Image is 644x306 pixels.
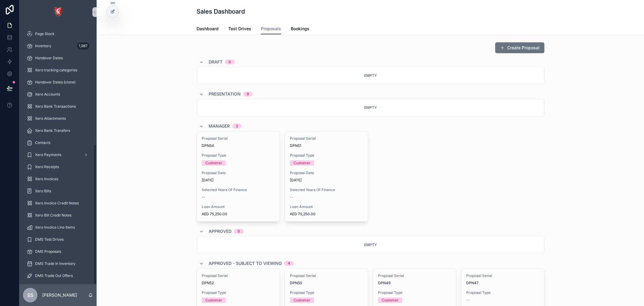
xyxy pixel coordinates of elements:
div: 2 [236,124,238,129]
a: DMS Trade Out Offers [23,270,93,281]
a: DMS Trade In Inventory [23,258,93,269]
div: 4 [288,261,290,266]
span: Xero Invoices [35,177,58,181]
div: Customer [205,298,222,303]
span: Proposal Serial [202,136,275,141]
span: [DATE] [202,178,275,183]
span: Proposal Type [290,153,363,158]
span: Xero Bill Credit Notes [35,213,72,218]
span: Selected Years Of Finance [202,187,275,192]
span: Approved - Subject to viewing [209,260,282,266]
a: DMS Test Drives [23,234,93,245]
a: Xero Invoices [23,174,93,184]
a: Xero Bills [23,186,93,197]
span: Xero tracking categories [35,68,77,73]
a: Proposals [261,23,281,35]
a: Xero Invoice Credit Notes [23,198,93,209]
span: Proposal Type [378,290,451,295]
span: Inventory [35,44,51,48]
span: Xero Invoice Line Items [35,225,75,230]
span: Xero Invoice Credit Notes [35,201,79,206]
span: AED 75,250.00 [202,212,275,216]
span: Selected Years Of Finance [290,187,363,192]
span: Empty [364,243,377,247]
span: -- [466,298,470,302]
span: Proposal Type [202,290,275,295]
a: Bookings [291,23,309,35]
a: Xero Bill Credit Notes [23,210,93,221]
span: Dashboard [197,26,219,32]
a: Inventory1,987 [23,41,93,51]
span: AED 75,250.00 [290,212,363,216]
span: DMS Test Drives [35,237,64,242]
a: Dashboard [197,23,219,35]
span: Handover Dates (clone) [35,80,75,85]
span: Proposal Type [290,290,363,295]
div: Customer [293,160,310,166]
div: 0 [247,92,249,96]
span: DMS Trade In Inventory [35,261,75,266]
div: 0 [229,60,231,64]
a: Xero Invoice Line Items [23,222,93,233]
button: Create Proposal [495,42,544,53]
a: Xero Bank Transfers [23,125,93,136]
span: Xero Bills [35,189,51,194]
span: [DATE] [290,178,363,183]
span: Xero Payments [35,152,61,157]
div: 0 [238,229,240,234]
a: Test Drives [228,23,251,35]
p: [PERSON_NAME] [42,292,77,298]
span: Proposal Serial [290,136,363,141]
span: DPN51 [290,143,363,148]
a: Handover Dates [23,53,93,63]
span: Xero Accounts [35,92,60,97]
a: Xero Attachments [23,113,93,124]
span: -- [202,195,205,200]
span: Proposal Type [466,290,539,295]
div: Customer [382,298,399,303]
span: Xero Attachments [35,116,66,121]
span: Loan Amount [202,204,275,209]
div: 1,987 [77,42,89,50]
img: App logo [53,7,63,17]
a: Xero Receipts [23,161,93,172]
span: -- [290,195,293,200]
span: DPN54 [202,143,275,148]
span: Proposal Date [202,171,275,175]
span: DPN52 [202,281,275,285]
div: scrollable content [19,24,97,284]
span: Proposal Type [202,153,275,158]
span: Approved [209,228,232,234]
a: Proposal SerialDPN51Proposal TypeCustomerProposal Date[DATE]Selected Years Of Finance--Loan Amoun... [285,131,368,222]
div: Customer [293,298,310,303]
h1: Sales Dashboard [197,7,245,16]
a: Xero Accounts [23,89,93,100]
span: Bookings [291,26,309,32]
span: Page Stock [35,31,55,36]
span: Manager [209,123,230,129]
span: Proposals [261,26,281,32]
span: Handover Dates [35,56,63,60]
span: Proposal Serial [202,273,275,278]
span: SS [27,291,33,299]
a: Contacts [23,137,93,148]
span: Contacts [35,140,50,145]
a: Page Stock [23,28,93,39]
span: Proposal Serial [290,273,363,278]
span: Test Drives [228,26,251,32]
span: Presentation [209,91,241,97]
span: Xero Bank Transfers [35,128,70,133]
span: Xero Bank Transactions [35,104,76,109]
span: DMS Trade Out Offers [35,273,73,278]
span: Proposal Serial [466,273,539,278]
span: Loan Amount [290,204,363,209]
a: Proposal SerialDPN54Proposal TypeCustomerProposal Date[DATE]Selected Years Of Finance--Loan Amoun... [197,131,280,222]
span: DPN47 [466,281,539,285]
span: Xero Receipts [35,164,59,169]
span: Proposal Serial [378,273,451,278]
span: DPN50 [290,281,363,285]
a: Xero Payments [23,149,93,160]
span: Empty [364,73,377,78]
div: Customer [205,160,222,166]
